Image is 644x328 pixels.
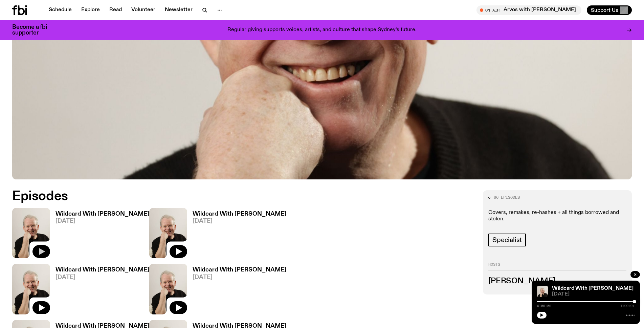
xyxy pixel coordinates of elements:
[193,218,286,224] span: [DATE]
[552,292,635,297] span: [DATE]
[552,286,634,291] a: Wildcard With [PERSON_NAME]
[587,5,632,15] button: Support Us
[492,236,522,244] span: Specialist
[537,286,548,297] img: Stuart is smiling charmingly, wearing a black t-shirt against a stark white background.
[55,275,149,280] span: [DATE]
[12,190,286,202] h2: Episodes
[12,208,50,258] img: Stuart is smiling charmingly, wearing a black t-shirt against a stark white background.
[193,211,286,217] h3: Wildcard With [PERSON_NAME]
[55,267,149,273] h3: Wildcard With [PERSON_NAME]
[488,234,526,246] a: Specialist
[12,24,55,36] h3: Become a fbi supporter
[12,264,50,314] img: Stuart is smiling charmingly, wearing a black t-shirt against a stark white background.
[149,264,187,314] img: Stuart is smiling charmingly, wearing a black t-shirt against a stark white background.
[488,278,626,285] h3: [PERSON_NAME]
[45,5,76,15] a: Schedule
[620,304,635,308] span: 1:00:01
[55,218,149,224] span: [DATE]
[105,5,126,15] a: Read
[55,211,149,217] h3: Wildcard With [PERSON_NAME]
[77,5,104,15] a: Explore
[227,27,417,33] p: Regular giving supports voices, artists, and culture that shape Sydney’s future.
[591,7,618,13] span: Support Us
[488,263,626,271] h2: Hosts
[161,5,197,15] a: Newsletter
[476,5,581,15] button: On AirArvos with [PERSON_NAME]
[488,210,626,222] p: Covers, remakes, re-hashes + all things borrowed and stolen.
[187,211,286,258] a: Wildcard With [PERSON_NAME][DATE]
[537,304,551,308] span: 0:59:59
[127,5,159,15] a: Volunteer
[187,267,286,314] a: Wildcard With [PERSON_NAME][DATE]
[494,196,520,199] span: 86 episodes
[50,211,149,258] a: Wildcard With [PERSON_NAME][DATE]
[193,267,286,273] h3: Wildcard With [PERSON_NAME]
[50,267,149,314] a: Wildcard With [PERSON_NAME][DATE]
[193,275,286,280] span: [DATE]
